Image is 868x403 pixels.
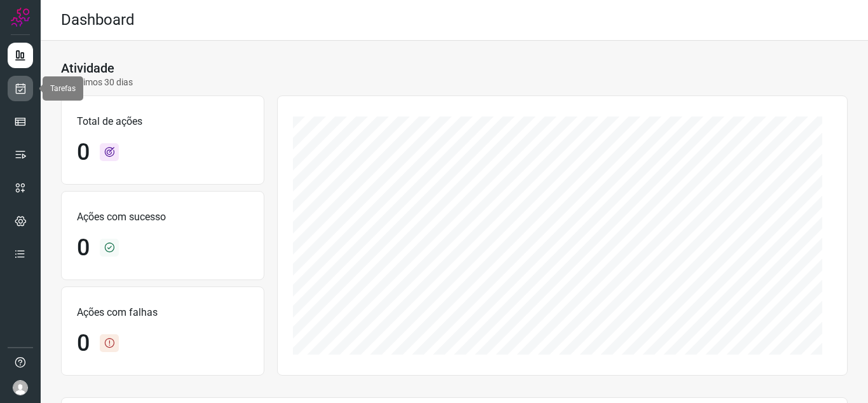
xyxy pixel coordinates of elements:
[77,209,248,225] p: Ações com sucesso
[77,305,248,320] p: Ações com falhas
[77,114,248,129] p: Total de ações
[77,330,90,357] h1: 0
[77,234,90,262] h1: 0
[61,60,114,76] h3: Atividade
[13,380,28,395] img: avatar-user-boy.jpg
[61,76,133,89] p: Últimos 30 dias
[77,139,90,166] h1: 0
[61,11,135,29] h2: Dashboard
[11,8,30,27] img: Logo
[50,84,76,93] span: Tarefas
